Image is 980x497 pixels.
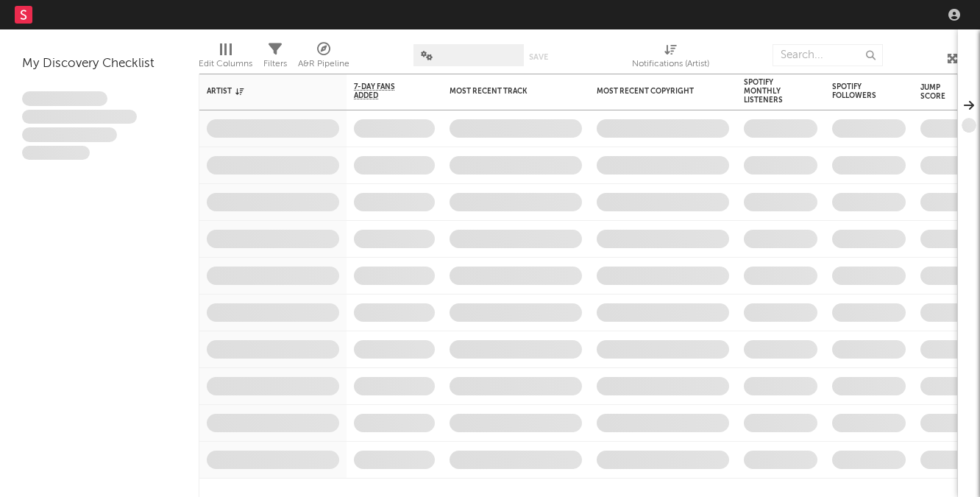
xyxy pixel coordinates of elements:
[199,55,252,73] div: Edit Columns
[263,37,287,80] div: Filters
[920,83,957,101] div: Jump Score
[298,55,349,73] div: A&R Pipeline
[744,78,795,105] div: Spotify Monthly Listeners
[263,55,287,73] div: Filters
[354,82,413,100] span: 7-Day Fans Added
[773,44,883,66] input: Search...
[298,37,349,80] div: A&R Pipeline
[207,87,317,96] div: Artist
[597,87,707,96] div: Most Recent Copyright
[632,55,709,73] div: Notifications (Artist)
[22,110,137,124] span: Integer aliquet in purus et
[529,53,548,61] button: Save
[450,87,560,96] div: Most Recent Track
[22,146,90,161] span: Aliquam viverra
[22,127,117,142] span: Praesent ac interdum
[199,37,252,80] div: Edit Columns
[22,91,107,106] span: Lorem ipsum dolor
[22,55,177,73] div: My Discovery Checklist
[632,37,709,80] div: Notifications (Artist)
[832,82,884,100] div: Spotify Followers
